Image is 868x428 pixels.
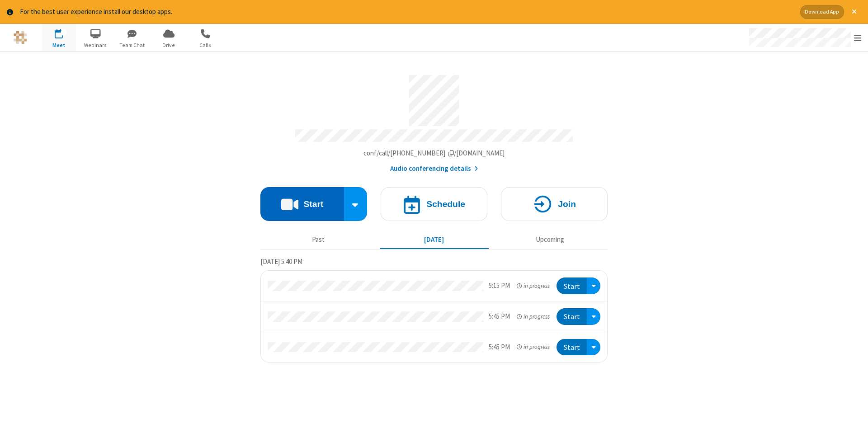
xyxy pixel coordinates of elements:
[260,257,302,266] span: [DATE] 5:40 PM
[489,342,510,353] div: 5:45 PM
[517,282,550,290] em: in progress
[489,281,510,291] div: 5:15 PM
[495,231,604,249] button: Upcoming
[152,41,186,49] span: Drive
[847,5,861,19] button: Close alert
[260,256,608,362] section: Today's Meetings
[260,68,608,174] section: Account details
[517,312,550,321] em: in progress
[426,200,465,208] h4: Schedule
[381,187,487,221] button: Schedule
[390,164,478,174] button: Audio conferencing details
[557,308,587,325] button: Start
[363,149,505,157] span: Copy my meeting room link
[380,231,489,249] button: [DATE]
[489,311,510,322] div: 5:45 PM
[587,277,600,294] div: Open menu
[189,41,222,49] span: Calls
[800,5,844,19] button: Download App
[557,339,587,356] button: Start
[260,187,344,221] button: Start
[741,24,868,51] div: Open menu
[517,343,550,351] em: in progress
[501,187,608,221] button: Join
[264,231,373,249] button: Past
[557,277,587,294] button: Start
[115,41,149,49] span: Team Chat
[14,31,27,44] img: QA Selenium DO NOT DELETE OR CHANGE
[303,200,323,208] h4: Start
[587,308,600,325] div: Open menu
[79,41,113,49] span: Webinars
[558,200,576,208] h4: Join
[20,7,793,17] div: For the best user experience install our desktop apps.
[587,339,600,356] div: Open menu
[61,29,67,36] div: 3
[3,24,37,51] button: Logo
[42,41,76,49] span: Meet
[344,187,368,221] div: Start conference options
[363,148,505,159] button: Copy my meeting room linkCopy my meeting room link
